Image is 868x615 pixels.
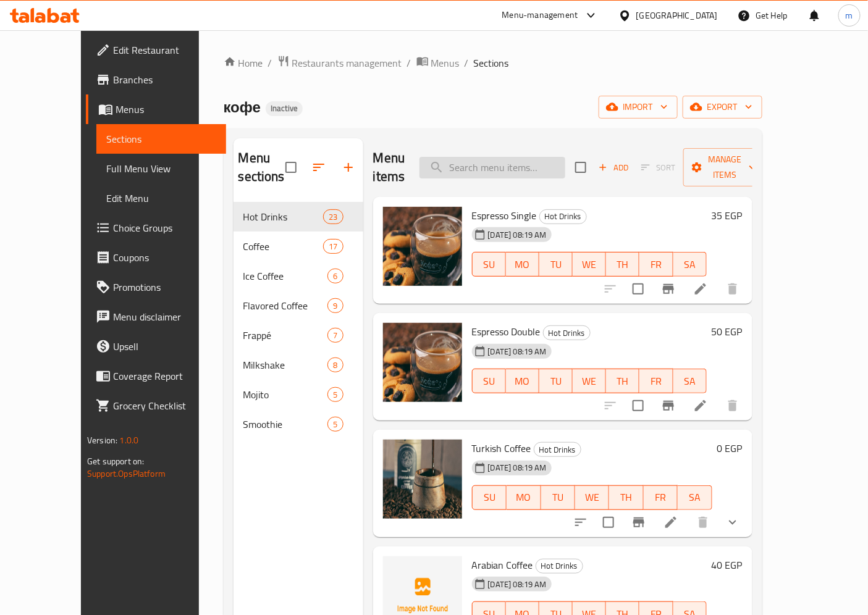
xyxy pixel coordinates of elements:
span: WE [578,256,601,274]
span: SU [478,372,501,390]
span: SA [678,256,702,274]
li: / [465,56,469,70]
img: Espresso Single [383,207,462,286]
span: [DATE] 08:19 AM [483,229,552,241]
li: / [407,56,411,70]
div: Ice Coffee6 [234,261,363,291]
button: SU [472,252,506,277]
button: TH [609,485,643,510]
img: Turkish Coffee [383,440,462,519]
div: items [323,209,343,224]
h2: Menu sections [238,149,285,186]
button: Manage items [683,148,766,186]
span: 9 [328,300,342,312]
a: Menus [86,94,226,124]
a: Edit Restaurant [86,35,226,65]
span: Milkshake [243,358,328,372]
div: items [327,298,343,313]
div: [GEOGRAPHIC_DATA] [636,9,718,22]
span: FR [644,372,668,390]
span: Arabian Coffee [472,556,533,574]
span: Add [597,161,630,175]
span: Sections [106,132,216,146]
button: FR [644,485,678,510]
div: Mojito [243,387,328,402]
a: Branches [86,65,226,94]
h6: 35 EGP [712,207,743,224]
span: Ice Coffee [243,269,328,283]
button: SU [472,369,506,393]
a: Menu disclaimer [86,302,226,332]
button: show more [718,508,748,537]
span: [DATE] 08:19 AM [483,579,552,590]
div: Frappé7 [234,320,363,350]
span: Choice Groups [113,220,216,235]
span: 8 [328,359,342,371]
span: Select section first [633,158,683,177]
button: Branch-specific-item [624,508,654,537]
div: Hot Drinks [543,325,591,340]
h6: 40 EGP [712,556,743,574]
span: m [846,9,853,22]
button: SA [673,252,707,277]
span: Turkish Coffee [472,439,531,458]
span: Coverage Report [113,369,216,383]
button: MO [506,369,539,393]
button: import [599,96,678,119]
span: 23 [324,211,342,223]
span: TU [546,488,570,506]
span: Sort sections [304,153,334,182]
span: FR [644,256,668,274]
span: Menu disclaimer [113,309,216,324]
div: Flavored Coffee [243,298,328,313]
span: Restaurants management [292,56,402,70]
div: Smoothie [243,417,328,432]
span: Edit Restaurant [113,43,216,57]
div: Mojito5 [234,380,363,409]
span: Hot Drinks [544,326,590,340]
nav: Menu sections [234,197,363,444]
span: Select section [568,154,594,180]
span: Frappé [243,328,328,343]
button: FR [639,369,673,393]
span: Grocery Checklist [113,398,216,413]
button: export [683,96,762,119]
div: items [327,358,343,372]
span: Sections [474,56,509,70]
span: Coffee [243,239,324,254]
span: TH [611,372,634,390]
button: TH [606,252,639,277]
a: Home [224,56,263,70]
span: Upsell [113,339,216,354]
div: items [327,387,343,402]
span: export [693,99,752,115]
span: Menus [116,102,216,117]
a: Full Menu View [96,154,226,183]
span: [DATE] 08:19 AM [483,346,552,358]
span: Select to update [625,276,651,302]
button: SU [472,485,507,510]
button: TU [539,252,573,277]
span: Get support on: [87,453,144,469]
button: Add section [334,153,363,182]
span: Add item [594,158,633,177]
button: TH [606,369,639,393]
span: TH [614,488,638,506]
span: WE [578,372,601,390]
h6: 0 EGP [717,440,743,457]
div: Menu-management [502,8,578,23]
button: Branch-specific-item [654,274,683,304]
span: 6 [328,270,342,282]
a: Coupons [86,243,226,272]
span: Espresso Double [472,322,541,341]
button: MO [506,252,539,277]
a: Edit menu item [693,282,708,296]
div: Hot Drinks [539,209,587,224]
div: items [327,328,343,343]
h2: Menu items [373,149,405,186]
a: Choice Groups [86,213,226,243]
div: Hot Drinks [243,209,324,224]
